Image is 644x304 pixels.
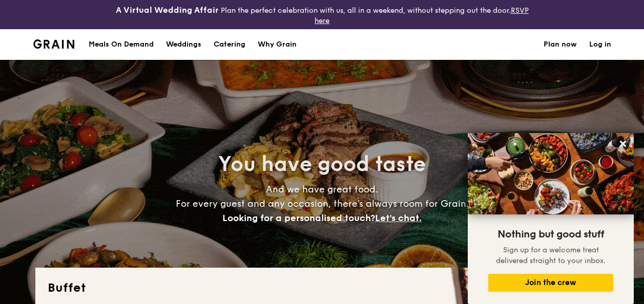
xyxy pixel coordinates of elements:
div: Plan the perfect celebration with us, all in a weekend, without stepping out the door. [108,4,537,25]
h1: Catering [214,29,245,60]
div: Weddings [166,29,201,60]
button: Join the crew [488,274,613,292]
a: Catering [207,29,252,60]
div: Why Grain [258,29,297,60]
span: Nothing but good stuff [497,228,604,241]
h4: A Virtual Wedding Affair [116,4,219,16]
a: Weddings [160,29,207,60]
button: Close [615,136,631,152]
span: Sign up for a welcome treat delivered straight to your inbox. [496,246,606,265]
a: Plan now [544,29,577,60]
a: Logotype [33,39,75,49]
a: Log in [589,29,611,60]
img: Grain [33,39,75,49]
span: Let's chat. [375,212,422,224]
h2: Buffet [48,280,597,296]
a: Meals On Demand [82,29,160,60]
a: Why Grain [252,29,303,60]
div: Meals On Demand [89,29,154,60]
img: DSC07876-Edit02-Large.jpeg [468,133,634,214]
